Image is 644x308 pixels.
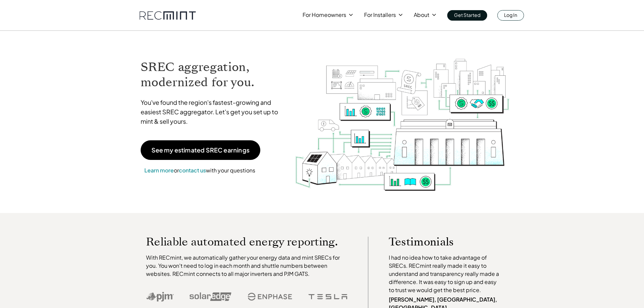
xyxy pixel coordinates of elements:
p: Log In [504,10,517,20]
p: Reliable automated energy reporting. [146,237,348,247]
p: With RECmint, we automatically gather your energy data and mint SRECs for you. You won't need to ... [146,254,348,278]
a: See my estimated SREC earnings [141,140,260,160]
p: Testimonials [389,237,490,247]
img: RECmint value cycle [294,41,510,193]
p: I had no idea how to take advantage of SRECs. RECmint really made it easy to understand and trans... [389,254,502,294]
p: Get Started [454,10,480,20]
p: You've found the region's fastest-growing and easiest SREC aggregator. Let's get you set up to mi... [141,98,285,126]
a: Get Started [447,10,487,21]
p: For Homeowners [303,10,346,20]
p: See my estimated SREC earnings [151,147,249,153]
a: Learn more [144,167,174,174]
a: contact us [179,167,206,174]
h1: SREC aggregation, modernized for you. [141,60,285,90]
a: Log In [497,10,524,21]
p: or with your questions [141,166,259,175]
p: About [414,10,429,20]
p: For Installers [364,10,396,20]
